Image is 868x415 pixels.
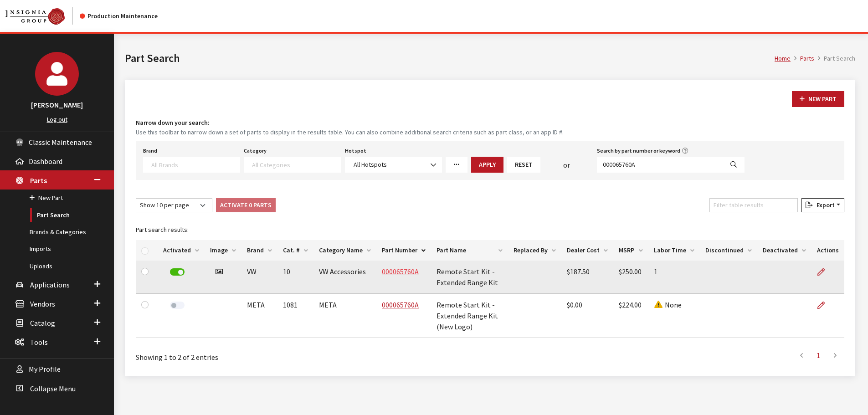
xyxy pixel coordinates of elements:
span: Export [813,201,835,209]
span: All Hotspots [354,160,387,169]
span: Vendors [30,299,55,308]
td: META [241,294,277,338]
a: Edit Part [817,294,832,317]
i: Has image [216,268,223,276]
label: Activate Part [170,302,185,309]
td: 10 [277,261,313,294]
td: Remote Start Kit - Extended Range Kit [431,261,508,294]
td: 1081 [277,294,313,338]
th: Part Number: activate to sort column descending [376,240,431,261]
td: $224.00 [613,294,648,338]
span: All Hotspots [351,160,436,169]
img: Catalog Maintenance [5,8,65,25]
span: My Profile [29,365,61,374]
button: Apply [471,157,503,173]
span: Applications [30,280,70,289]
span: Parts [30,176,47,185]
caption: Part search results: [136,220,844,240]
h4: Narrow down your search: [136,118,844,128]
th: Deactivated: activate to sort column ascending [757,240,812,261]
img: Cheyenne Dorton [35,52,79,96]
td: META [313,294,376,338]
td: $187.50 [561,261,613,294]
h3: [PERSON_NAME] [9,99,105,110]
a: 1 [810,346,827,364]
th: Actions [812,240,844,261]
a: Home [775,54,791,62]
div: Showing 1 to 2 of 2 entries [136,345,425,363]
th: Part Name: activate to sort column ascending [431,240,508,261]
a: Insignia Group logo [5,7,80,25]
a: Edit Part [817,261,832,283]
textarea: Search [252,160,340,169]
button: Search [723,157,745,173]
label: Hotspot [345,147,366,155]
th: Cat. #: activate to sort column ascending [277,240,313,261]
th: Dealer Cost: activate to sort column ascending [561,240,613,261]
button: Export [801,198,844,212]
a: 000065760A [382,300,419,309]
label: Brand [143,147,157,155]
th: Labor Time: activate to sort column ascending [648,240,700,261]
li: Parts [791,54,814,63]
span: Dashboard [29,157,62,166]
li: Part Search [814,54,855,63]
th: Replaced By: activate to sort column ascending [508,240,561,261]
span: Catalog [30,318,55,328]
th: Brand: activate to sort column ascending [241,240,277,261]
span: None [654,300,682,309]
th: Activated: activate to sort column ascending [158,240,205,261]
div: Production Maintenance [80,11,158,21]
td: Remote Start Kit - Extended Range Kit (New Logo) [431,294,508,338]
div: or [540,159,593,170]
span: Select a Brand [143,157,240,173]
label: Search by part number or keyword [597,147,680,155]
input: Filter table results [709,198,798,212]
a: Log out [47,115,67,123]
span: All Hotspots [345,157,442,173]
a: More Filters [446,157,467,173]
a: 000065760A [382,267,419,276]
td: $0.00 [561,294,613,338]
th: MSRP: activate to sort column ascending [613,240,648,261]
small: Use this toolbar to narrow down a set of parts to display in the results table. You can also comb... [136,128,844,137]
span: Tools [30,338,48,347]
span: Collapse Menu [30,384,76,393]
th: Image: activate to sort column ascending [205,240,241,261]
span: Select a Category [244,157,341,173]
td: $250.00 [613,261,648,294]
th: Discontinued: activate to sort column ascending [700,240,757,261]
button: Reset [507,157,540,173]
label: Deactivate Part [170,268,185,276]
label: Category [244,147,267,155]
td: VW [241,261,277,294]
th: Category Name: activate to sort column ascending [313,240,376,261]
h1: Part Search [125,50,775,67]
td: VW Accessories [313,261,376,294]
td: 1 [648,261,700,294]
textarea: Search [151,160,240,169]
input: Search [597,157,723,173]
span: Classic Maintenance [29,138,92,147]
button: New Part [792,91,844,107]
